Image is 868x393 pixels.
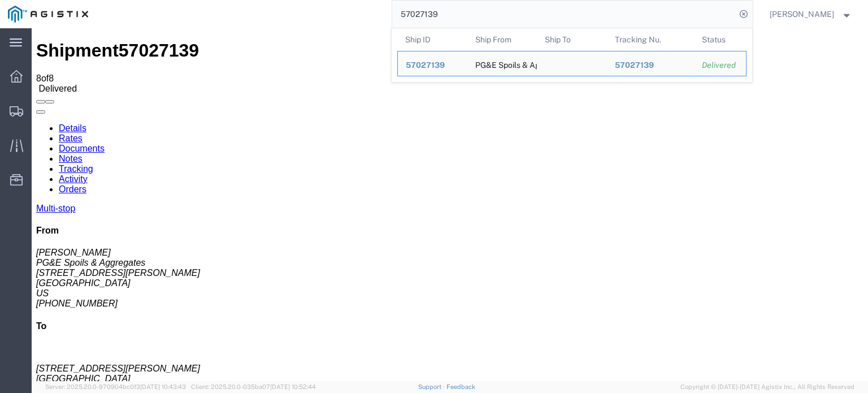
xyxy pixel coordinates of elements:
span: Rochelle Manzoni [770,8,834,20]
iframe: FS Legacy Container [32,28,868,381]
div: 57027139 [614,59,686,71]
a: Feedback [446,383,475,390]
div: PG&E Spoils & Aggregates [475,51,529,76]
th: Ship ID [397,28,467,51]
div: Delivered [702,59,738,71]
th: Status [694,28,747,51]
a: Support [418,383,446,390]
span: [DATE] 10:52:44 [270,383,316,390]
img: logo [8,6,88,23]
th: Ship From [467,28,537,51]
span: [DATE] 10:43:43 [140,383,186,390]
span: 57027139 [614,61,653,70]
th: Tracking Nu. [606,28,694,51]
input: Search for shipment number, reference number [392,1,736,28]
span: Copyright © [DATE]-[DATE] Agistix Inc., All Rights Reserved [680,382,854,392]
div: 57027139 [406,59,459,71]
address: [STREET_ADDRESS][PERSON_NAME] [GEOGRAPHIC_DATA] [5,315,832,366]
th: Ship To [537,28,607,51]
span: 57027139 [406,61,445,70]
span: Server: 2025.20.0-970904bc0f3 [45,383,186,390]
button: [PERSON_NAME] [769,7,853,21]
span: Client: 2025.20.0-035ba07 [191,383,316,390]
table: Search Results [397,28,752,82]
